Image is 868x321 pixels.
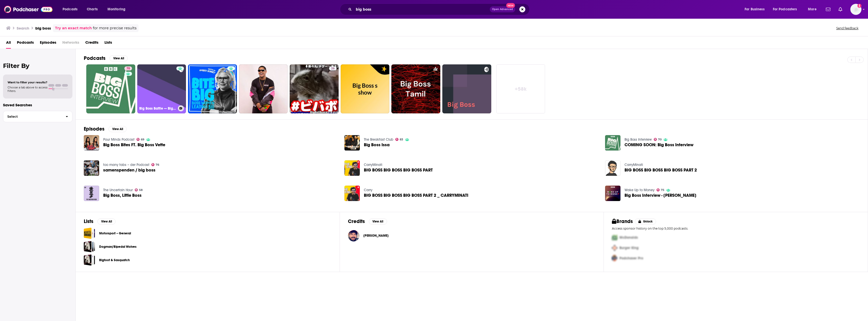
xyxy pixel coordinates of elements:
[344,160,360,176] img: BIG BOSS BIG BOSS BIG BOSS PART
[610,253,619,263] img: Third Pro Logo
[804,5,823,13] button: open menu
[654,138,662,141] a: 70
[3,103,72,107] p: Saved Searches
[62,38,79,49] span: Networks
[8,81,47,84] span: Want to filter your results?
[619,246,639,250] span: Burger King
[103,168,155,172] a: samenspenden / big boss
[3,62,72,69] h2: Filter By
[17,38,34,49] a: Podcasts
[35,26,51,31] h3: big boss
[85,38,98,49] a: Credits
[364,143,390,147] a: Big Boss Issa
[156,164,159,166] span: 76
[625,143,693,147] a: COMING SOON: Big Boss Interview
[625,137,652,142] a: Big Boss Interview
[661,189,664,191] span: 75
[625,188,655,192] a: Wake Up to Money
[139,106,176,111] h3: Big Boss Battle — Big Boss Babble
[126,66,130,71] span: 70
[364,163,382,167] a: CarryMinati
[17,26,29,31] h3: Search
[139,189,143,191] span: 58
[850,4,861,15] button: Show profile menu
[104,5,132,13] button: open menu
[84,126,104,132] h2: Episodes
[619,235,638,240] span: McDonalds
[344,186,360,201] img: BIG BOSS BIG BOSS BIG BOSS PART 2 _ CARRYMINATI
[657,188,665,191] a: 75
[625,168,697,172] a: BIG BOSS BIG BOSS BIG BOSS PART 2
[364,168,433,172] a: BIG BOSS BIG BOSS BIG BOSS PART
[612,227,860,230] p: Access sponsor history on the top 5,000 podcasts.
[141,138,144,141] span: 69
[103,193,142,197] a: Big Boss, Little Boss
[605,186,620,201] img: Big Boss Interview - John Roberts
[348,218,387,225] a: CreditsView All
[395,138,403,141] a: 83
[108,126,127,132] button: View All
[506,3,515,8] span: New
[103,188,133,192] a: The Uncertain Hour
[605,160,620,176] img: BIG BOSS BIG BOSS BIG BOSS PART 2
[496,64,545,113] a: +58k
[490,6,515,12] button: Open AdvancedNew
[84,228,95,239] a: Motorsport – General
[99,231,131,236] a: Motorsport – General
[59,5,84,13] button: open menu
[329,66,337,70] a: 26
[331,66,335,71] span: 26
[364,137,393,142] a: The Breakfast Club
[363,234,389,238] a: Michael Ervin
[103,163,149,167] a: too many tabs – der Podcast
[84,55,105,61] h2: Podcasts
[99,244,137,250] a: Dogman/Bipedal Wolves
[6,38,11,49] a: All
[348,230,359,241] img: Michael Ervin
[86,64,135,113] a: 70
[364,193,468,197] a: BIG BOSS BIG BOSS BIG BOSS PART 2 _ CARRYMINATI
[635,218,656,225] button: Unlock
[87,6,98,13] span: Charts
[4,5,52,14] img: Podchaser - Follow, Share and Rate Podcasts
[619,256,643,260] span: Podchaser Pro
[369,218,387,225] button: View All
[8,86,47,93] span: Choose a tab above to access filters.
[625,193,696,197] a: Big Boss Interview - John Roberts
[492,8,513,11] span: Open Advanced
[610,243,619,253] img: Second Pro Logo
[770,5,804,13] button: open menu
[824,5,832,14] a: Show notifications dropdown
[808,6,817,13] span: More
[104,38,112,49] a: Lists
[103,143,165,147] span: Big Boss Bites FT. Big Boss Vette
[290,64,339,113] a: 26
[84,186,99,201] img: Big Boss, Little Boss
[658,138,662,141] span: 70
[605,135,620,151] img: COMING SOON: Big Boss Interview
[137,138,145,141] a: 69
[836,5,844,14] a: Show notifications dropdown
[84,241,95,252] a: Dogman/Bipedal Wolves
[84,135,99,151] img: Big Boss Bites FT. Big Boss Vette
[400,138,403,141] span: 83
[354,5,490,13] input: Search podcasts, credits, & more...
[55,25,92,31] a: Try an exact match
[3,111,72,122] button: Select
[99,257,130,263] a: Bigfoot & Sasquatch
[110,55,128,61] button: View All
[625,193,696,197] span: Big Boss Interview - [PERSON_NAME]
